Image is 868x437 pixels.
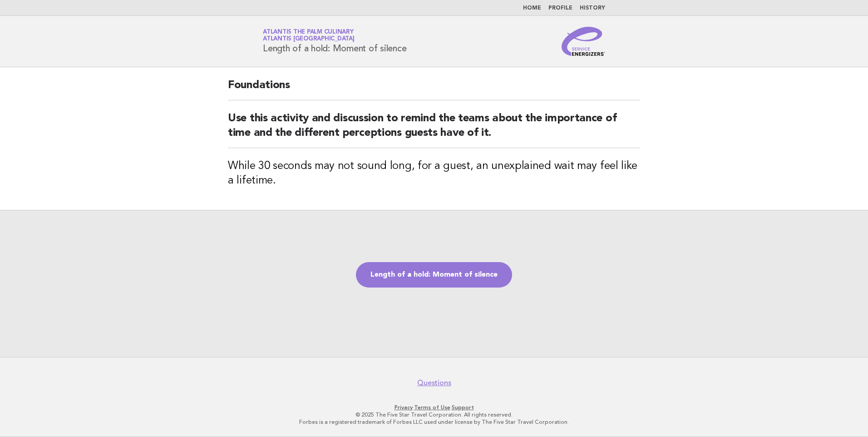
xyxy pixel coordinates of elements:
p: © 2025 The Five Star Travel Corporation. All rights reserved. [156,411,712,418]
p: Forbes is a registered trademark of Forbes LLC used under license by The Five Star Travel Corpora... [156,418,712,426]
a: Home [523,5,541,11]
a: Privacy [395,404,413,411]
a: Terms of Use [414,404,450,411]
a: Profile [548,5,572,11]
a: History [580,5,605,11]
img: Service Energizers [562,27,605,56]
h2: Use this activity and discussion to remind the teams about the importance of time and the differe... [228,111,640,148]
p: · · [156,404,712,411]
a: Support [452,404,474,411]
a: Atlantis The Palm CulinaryAtlantis [GEOGRAPHIC_DATA] [263,29,355,42]
span: Atlantis [GEOGRAPHIC_DATA] [263,36,355,42]
h3: While 30 seconds may not sound long, for a guest, an unexplained wait may feel like a lifetime. [228,159,640,188]
a: Length of a hold: Moment of silence [356,262,512,288]
h1: Length of a hold: Moment of silence [263,30,406,53]
a: Questions [417,378,451,387]
h2: Foundations [228,78,640,100]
